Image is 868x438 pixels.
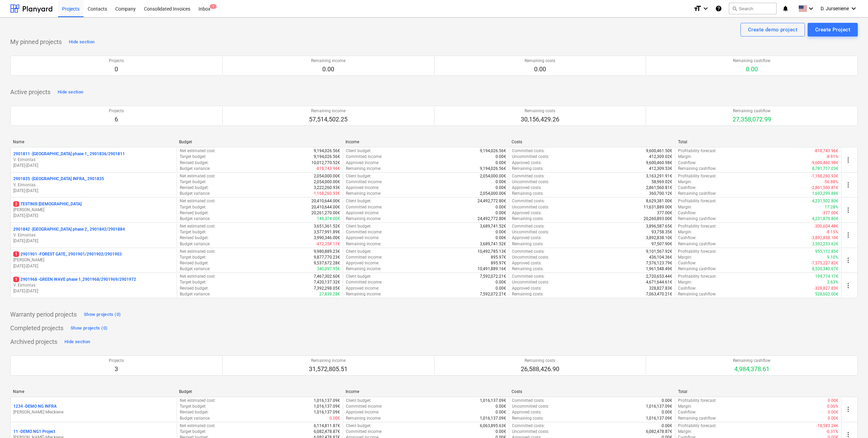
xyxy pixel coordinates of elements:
[649,166,672,172] p: 412,309.53€
[477,266,506,272] p: 10,491,889.16€
[815,25,850,34] div: Create Project
[311,210,340,216] p: 20,261,270.00€
[346,210,379,216] p: Approved income :
[496,210,506,216] p: 0.00€
[314,179,340,185] p: 2,054,000.00€
[13,277,136,282] p: 2901968 - GREEN WAVE phase 1_2901968/2901969/2901972
[180,291,210,297] p: Budget variance :
[180,286,209,291] p: Revised budget :
[477,216,506,222] p: 24,492,772.80€
[480,173,506,179] p: 2,054,000.00€
[826,229,838,235] p: -8.15%
[733,365,770,373] p: 4,984,378.61
[811,235,838,241] p: -3,892,838.10€
[10,88,50,96] p: Active projects
[180,235,209,241] p: Revised budget :
[13,176,174,193] div: 2901835 -[GEOGRAPHIC_DATA] INFRA_ 2901835V. Eimontas[DATE]-[DATE]
[345,140,506,144] div: Income
[314,229,340,235] p: 3,577,991.89€
[525,65,555,73] p: 0.00
[651,229,672,235] p: 93,758.35€
[651,241,672,247] p: 97,507.90€
[808,23,858,36] button: Create Project
[13,232,174,238] p: V. Eimontas
[314,185,340,191] p: 3,222,260.93€
[13,213,174,219] p: [DATE] - [DATE]
[314,274,340,279] p: 7,467,302.60€
[651,179,672,185] p: 58,969.02€
[180,266,210,272] p: Budget variance :
[740,23,805,36] button: Create demo project
[311,58,345,64] p: Remaining income
[512,210,542,216] p: Approved costs :
[180,173,216,179] p: Net estimated cost :
[496,204,506,210] p: 0.00€
[109,58,124,64] p: Projects
[512,229,549,235] p: Uncommitted costs :
[729,3,777,14] button: Search
[311,198,340,204] p: 20,410,644.00€
[646,235,672,241] p: 3,892,838.10€
[180,229,206,235] p: Target budget :
[512,191,544,196] p: Remaining costs :
[346,266,381,272] p: Remaining income :
[512,279,549,285] p: Uncommitted costs :
[702,4,710,13] i: keyboard_arrow_down
[69,38,94,46] div: Hide section
[678,185,696,191] p: Cashflow :
[10,338,57,346] p: Archived projects
[646,279,672,285] p: 4,671,644.61€
[807,4,815,13] i: keyboard_arrow_down
[13,207,174,213] p: [PERSON_NAME]
[782,4,789,13] i: notifications
[512,148,545,154] p: Committed costs :
[346,191,381,196] p: Remaining income :
[180,279,206,285] p: Target budget :
[512,274,545,279] p: Committed costs :
[311,65,345,73] p: 0.00
[844,281,852,290] span: more_vert
[521,115,559,123] p: 30,156,429.26
[109,358,124,364] p: Projects
[109,65,124,73] p: 0
[646,291,672,297] p: 7,063,470.21€
[512,223,545,229] p: Committed costs :
[84,311,121,319] div: Show projects (0)
[480,223,506,229] p: 3,689,741.52€
[314,154,340,160] p: 9,194,026.56€
[678,291,717,297] p: Remaining cashflow :
[64,338,90,346] div: Hide section
[480,191,506,196] p: 2,054,000.00€
[346,254,382,260] p: Committed income :
[812,166,838,172] p: 8,781,717.03€
[733,58,770,64] p: Remaining cashflow
[678,198,717,204] p: Profitability forecast :
[733,65,770,73] p: 0.00
[13,282,174,288] p: V. Eimontas
[496,279,506,285] p: 0.00€
[496,229,506,235] p: 0.00€
[13,140,174,144] div: Name
[313,191,340,196] p: -1,168,260.93€
[512,235,542,241] p: Approved costs :
[346,241,381,247] p: Remaining income :
[13,277,19,282] span: 1
[13,151,174,169] div: 2901811 -[GEOGRAPHIC_DATA] phase 1_ 2901836/2901811V. Eimontas[DATE]-[DATE]
[69,323,109,334] button: Show projects (0)
[317,216,340,222] p: 149,374.00€
[477,198,506,204] p: 24,492,772.80€
[678,154,692,160] p: Margin :
[13,251,174,269] div: 12901901 -FOREST GATE_ 2901901/2901902/2901903[PERSON_NAME][DATE]-[DATE]
[180,154,206,160] p: Target budget :
[346,160,379,166] p: Approved income :
[715,4,722,13] i: Knowledge base
[311,160,340,166] p: 10,012,770.52€
[834,405,868,438] iframe: Chat Widget
[13,429,55,435] p: 11 - DEMO NG1 Project
[13,409,174,415] p: [PERSON_NAME] Mleckiene
[678,389,839,394] div: Total
[13,404,174,415] div: 1234 -DEMO NG INFRA[PERSON_NAME] Mleckiene
[512,173,545,179] p: Committed costs :
[316,241,340,247] p: -412,354.11€
[180,179,206,185] p: Target budget :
